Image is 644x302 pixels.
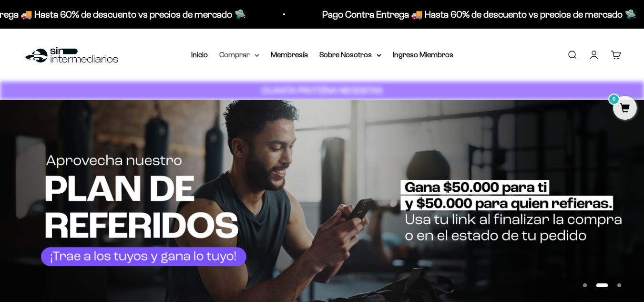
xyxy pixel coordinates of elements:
[191,51,208,59] a: Inicio
[271,51,308,59] a: Membresía
[219,49,259,61] summary: Comprar
[262,85,382,95] strong: CUANTA PROTEÍNA NECESITAS
[321,7,635,22] p: Pago Contra Entrega 🚚 Hasta 60% de descuento vs precios de mercado 🛸
[319,49,381,61] summary: Sobre Nosotros
[613,104,637,114] a: 0
[608,94,620,105] mark: 0
[393,51,453,59] a: Ingreso Miembros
